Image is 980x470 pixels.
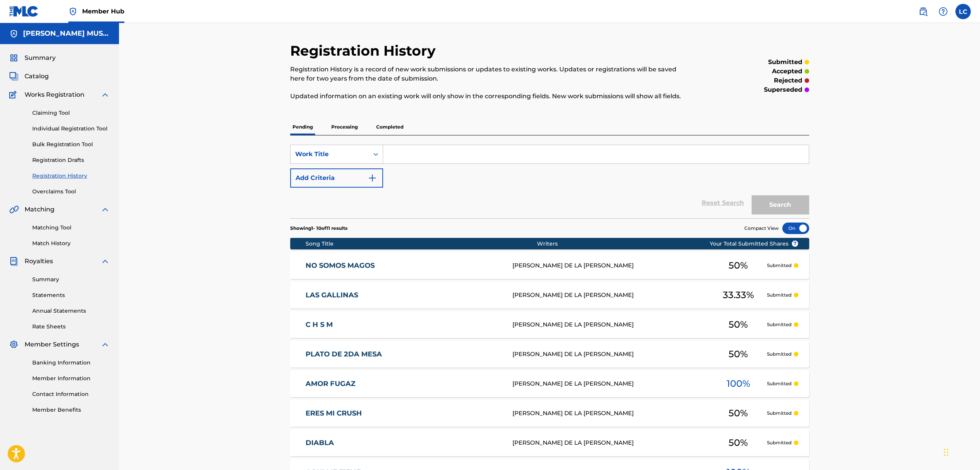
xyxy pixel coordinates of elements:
[729,406,748,420] span: 50 %
[512,261,710,270] div: [PERSON_NAME] DE LA [PERSON_NAME]
[368,173,377,183] img: 9d2ae6d4665cec9f34b9.svg
[764,85,802,94] p: superseded
[101,340,110,349] img: expand
[744,225,779,232] span: Compact View
[512,409,710,418] div: [PERSON_NAME] DE LA [PERSON_NAME]
[772,67,802,76] p: accepted
[101,257,110,266] img: expand
[290,225,347,232] p: Showing 1 - 10 of 11 results
[767,410,792,417] p: Submitted
[792,241,798,247] span: ?
[9,53,56,63] a: SummarySummary
[32,275,110,284] a: Summary
[9,72,18,81] img: Catalog
[9,72,49,81] a: CatalogCatalog
[306,261,502,270] a: NO SOMOS MAGOS
[729,318,748,331] span: 50 %
[767,439,792,446] p: Submitted
[32,109,110,117] a: Claiming Tool
[919,7,928,16] img: search
[290,168,383,188] button: Add Criteria
[9,90,19,99] img: Works Registration
[32,374,110,383] a: Member Information
[9,257,18,266] img: Royalties
[290,92,690,101] p: Updated information on an existing work will only show in the corresponding fields. New work subm...
[101,205,110,214] img: expand
[25,257,53,266] span: Royalties
[512,291,710,300] div: [PERSON_NAME] DE LA [PERSON_NAME]
[959,327,980,388] iframe: Resource Center
[306,240,537,248] div: Song Title
[767,380,792,387] p: Submitted
[32,291,110,299] a: Statements
[9,6,39,17] img: MLC Logo
[768,58,802,67] p: submitted
[290,42,440,59] h2: Registration History
[25,205,55,214] span: Matching
[25,72,49,81] span: Catalog
[9,205,19,214] img: Matching
[374,119,406,135] p: Completed
[9,340,18,349] img: Member Settings
[306,409,502,418] a: ERES MI CRUSH
[82,7,124,16] span: Member Hub
[306,350,502,359] a: PLATO DE 2DA MESA
[944,441,949,464] div: Drag
[774,76,802,85] p: rejected
[290,119,315,135] p: Pending
[306,291,502,300] a: LAS GALLINAS
[32,224,110,232] a: Matching Tool
[101,90,110,99] img: expand
[68,7,78,16] img: Top Rightsholder
[32,125,110,133] a: Individual Registration Tool
[32,172,110,180] a: Registration History
[512,439,710,447] div: [PERSON_NAME] DE LA [PERSON_NAME]
[25,53,56,63] span: Summary
[290,65,690,83] p: Registration History is a record of new work submissions or updates to existing works. Updates or...
[32,239,110,247] a: Match History
[32,359,110,367] a: Banking Information
[295,150,364,159] div: Work Title
[9,53,18,63] img: Summary
[710,240,798,248] span: Your Total Submitted Shares
[9,29,18,38] img: Accounts
[306,320,502,329] a: C H S M
[729,436,748,450] span: 50 %
[767,292,792,298] p: Submitted
[767,321,792,328] p: Submitted
[32,140,110,148] a: Bulk Registration Tool
[727,377,750,391] span: 100 %
[939,7,948,16] img: help
[32,390,110,398] a: Contact Information
[955,4,971,19] div: User Menu
[25,90,84,99] span: Works Registration
[916,4,931,19] a: Public Search
[942,433,980,470] iframe: Chat Widget
[723,288,754,302] span: 33.33 %
[935,4,951,19] div: Help
[512,350,710,359] div: [PERSON_NAME] DE LA [PERSON_NAME]
[729,259,748,272] span: 50 %
[512,320,710,329] div: [PERSON_NAME] DE LA [PERSON_NAME]
[767,351,792,358] p: Submitted
[329,119,360,135] p: Processing
[23,29,110,38] h5: MAXIMO AGUIRRE MUSIC PUBLISHING, INC.
[729,347,748,361] span: 50 %
[25,340,79,349] span: Member Settings
[512,379,710,388] div: [PERSON_NAME] DE LA [PERSON_NAME]
[306,439,502,447] a: DIABLA
[290,145,809,218] form: Search Form
[32,406,110,414] a: Member Benefits
[537,240,734,248] div: Writers
[767,262,792,269] p: Submitted
[306,379,502,388] a: AMOR FUGAZ
[32,188,110,196] a: Overclaims Tool
[32,323,110,331] a: Rate Sheets
[32,307,110,315] a: Annual Statements
[32,156,110,164] a: Registration Drafts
